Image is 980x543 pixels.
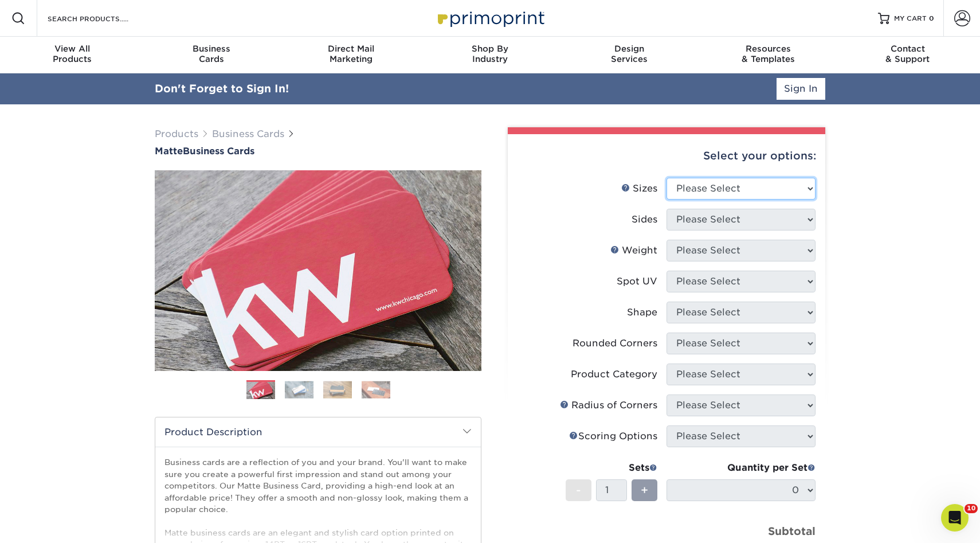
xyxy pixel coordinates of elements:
a: Resources& Templates [699,37,838,73]
div: Spot UV [617,275,657,288]
div: Scoring Options [569,429,657,443]
strong: Subtotal [768,525,816,537]
img: Business Cards 03 [323,381,352,399]
img: Business Cards 04 [362,381,390,399]
h1: Business Cards [155,146,481,157]
a: Direct MailMarketing [281,37,421,73]
a: Business Cards [212,128,284,139]
img: Business Cards 01 [246,376,275,405]
div: Services [559,44,699,64]
h2: Product Description [155,417,481,447]
span: Business [142,44,281,54]
span: View All [3,44,142,54]
span: MY CART [894,14,927,24]
div: Sizes [621,182,657,196]
div: Sides [632,213,657,226]
a: Contact& Support [838,37,977,73]
div: Rounded Corners [573,337,657,350]
span: Matte [155,146,183,157]
div: Product Category [571,368,657,381]
a: Products [155,128,198,139]
img: Primoprint [433,6,547,30]
div: Select your options: [517,134,816,178]
div: & Templates [699,44,838,64]
div: Shape [627,306,657,319]
span: 10 [965,504,978,513]
div: Cards [142,44,281,64]
a: DesignServices [559,37,699,73]
span: Contact [838,44,977,54]
div: & Support [838,44,977,64]
span: Direct Mail [281,44,421,54]
a: MatteBusiness Cards [155,146,481,157]
a: View AllProducts [3,37,142,73]
div: Products [3,44,142,64]
div: Weight [610,244,657,257]
div: Quantity per Set [667,461,816,475]
span: 0 [929,14,934,22]
a: Shop ByIndustry [421,37,560,73]
span: Design [559,44,699,54]
input: SEARCH PRODUCTS..... [46,11,158,25]
span: Resources [699,44,838,54]
a: BusinessCards [142,37,281,73]
div: Sets [566,461,657,475]
span: - [576,482,581,499]
div: Don't Forget to Sign In! [155,81,289,97]
span: + [641,482,648,499]
div: Industry [421,44,560,64]
div: Marketing [281,44,421,64]
img: Matte 01 [155,107,481,434]
div: Radius of Corners [560,399,657,412]
span: Shop By [421,44,560,54]
img: Business Cards 02 [285,381,313,399]
a: Sign In [777,78,825,100]
iframe: Intercom live chat [941,504,969,532]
